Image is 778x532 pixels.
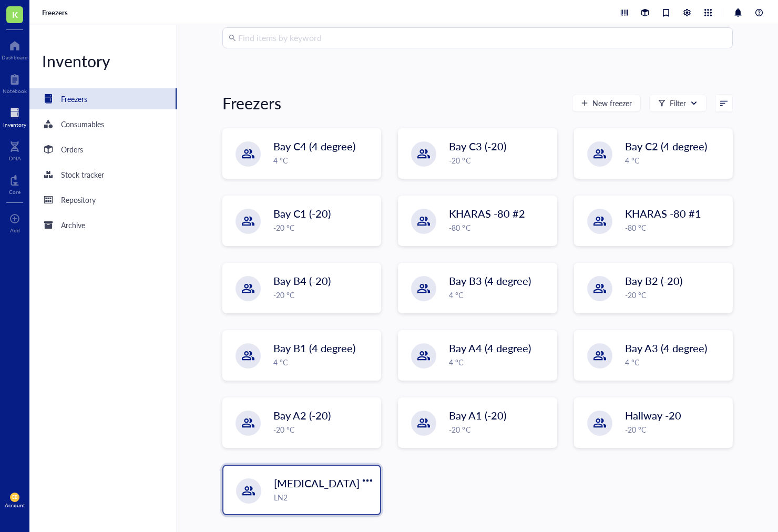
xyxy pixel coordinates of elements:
[29,189,177,210] a: Repository
[12,495,17,500] span: EB
[273,273,331,288] span: Bay B4 (-20)
[9,138,21,161] a: DNA
[273,155,374,166] div: 4 °C
[273,139,355,154] span: Bay C4 (4 degree)
[449,408,506,423] span: Bay A1 (-20)
[273,408,331,423] span: Bay A2 (-20)
[449,273,531,288] span: Bay B3 (4 degree)
[2,54,28,60] div: Dashboard
[274,492,374,503] div: LN2
[449,289,550,301] div: 4 °C
[3,88,27,94] div: Notebook
[29,214,177,236] a: Archive
[274,476,360,490] span: [MEDICAL_DATA]
[222,93,281,114] div: Freezers
[449,139,506,154] span: Bay C3 (-20)
[625,356,726,368] div: 4 °C
[625,222,726,233] div: -80 °C
[449,424,550,435] div: -20 °C
[449,155,550,166] div: -20 °C
[625,289,726,301] div: -20 °C
[625,206,701,221] span: KHARAS -80 #1
[9,189,21,195] div: Core
[625,139,707,154] span: Bay C2 (4 degree)
[273,289,374,301] div: -20 °C
[9,155,21,161] div: DNA
[10,227,20,233] div: Add
[625,408,681,423] span: Hallway -20
[273,206,331,221] span: Bay C1 (-20)
[3,121,26,128] div: Inventory
[625,155,726,166] div: 4 °C
[5,502,25,508] div: Account
[592,99,632,107] span: New freezer
[449,341,531,355] span: Bay A4 (4 degree)
[273,222,374,233] div: -20 °C
[670,97,686,109] div: Filter
[61,144,83,155] div: Orders
[449,356,550,368] div: 4 °C
[449,206,525,221] span: KHARAS -80 #2
[273,424,374,435] div: -20 °C
[625,424,726,435] div: -20 °C
[61,169,104,180] div: Stock tracker
[29,164,177,185] a: Stock tracker
[29,139,177,160] a: Orders
[449,222,550,233] div: -80 °C
[61,118,104,130] div: Consumables
[42,8,70,17] a: Freezers
[625,273,682,288] span: Bay B2 (-20)
[2,37,28,60] a: Dashboard
[3,71,27,94] a: Notebook
[61,93,87,105] div: Freezers
[3,105,26,128] a: Inventory
[273,341,355,355] span: Bay B1 (4 degree)
[273,356,374,368] div: 4 °C
[29,114,177,135] a: Consumables
[61,194,96,206] div: Repository
[9,172,21,195] a: Core
[61,219,85,231] div: Archive
[625,341,707,355] span: Bay A3 (4 degree)
[29,50,177,71] div: Inventory
[12,8,18,21] span: K
[29,88,177,109] a: Freezers
[572,95,641,111] button: New freezer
